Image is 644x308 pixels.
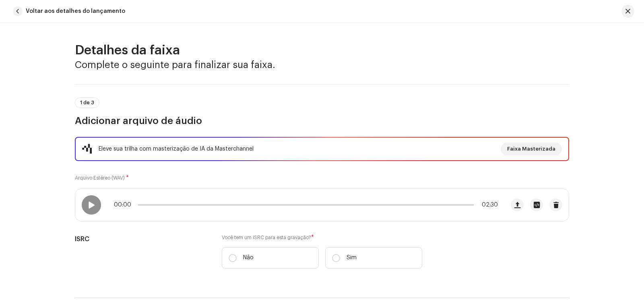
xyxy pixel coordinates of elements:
button: Faixa Masterizada [501,143,562,155]
h5: ISRC [75,234,209,244]
h3: Adicionar arquivo de áudio [75,114,569,127]
span: Faixa Masterizada [507,141,555,157]
h2: Detalhes da faixa [75,42,569,58]
div: Eleve sua trilha com masterização de IA da Masterchannel [99,144,254,154]
h3: Complete o seguinte para finalizar sua faixa. [75,58,569,71]
p: Sim [347,254,357,262]
span: 02:30 [477,202,498,208]
p: Não [243,254,254,262]
label: Você tem um ISRC para esta gravação? [222,234,422,241]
